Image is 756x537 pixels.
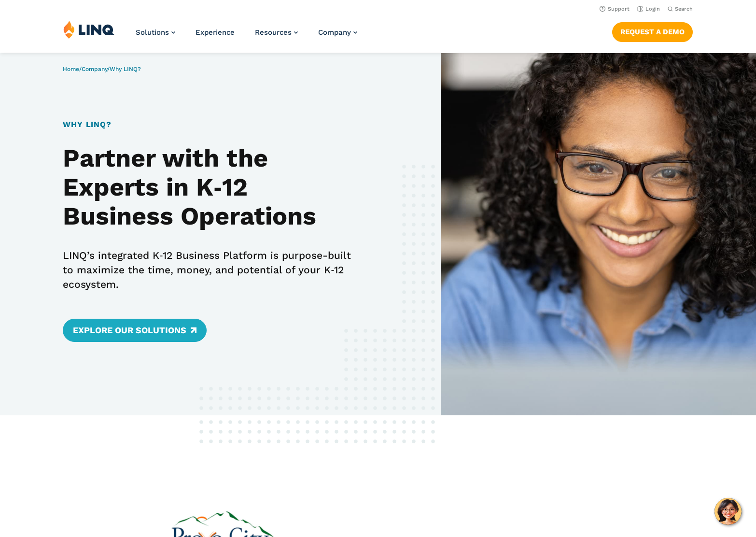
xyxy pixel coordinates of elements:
a: Request a Demo [612,22,693,42]
h2: Partner with the Experts in K‑12 Business Operations [63,144,361,230]
button: Open Search Bar [668,5,693,13]
p: LINQ’s integrated K‑12 Business Platform is purpose-built to maximize the time, money, and potent... [63,248,361,292]
span: Solutions [136,28,169,37]
a: Login [637,6,660,12]
a: Company [318,28,357,37]
a: Resources [255,28,298,37]
a: Explore Our Solutions [63,319,206,342]
span: Why LINQ? [110,66,141,72]
a: Home [63,66,79,72]
img: LINQ | K‑12 Software [63,20,114,39]
span: Resources [255,28,292,37]
nav: Primary Navigation [136,20,357,52]
span: Search [675,6,693,12]
h1: Why LINQ? [63,119,361,130]
span: / / [63,66,141,72]
a: Company [82,66,107,72]
button: Hello, have a question? Let’s chat. [714,498,742,525]
a: Support [600,6,630,12]
a: Solutions [136,28,175,37]
span: Company [318,28,351,37]
nav: Button Navigation [612,20,693,42]
img: LINQer smiling [441,53,756,415]
a: Experience [196,28,235,37]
